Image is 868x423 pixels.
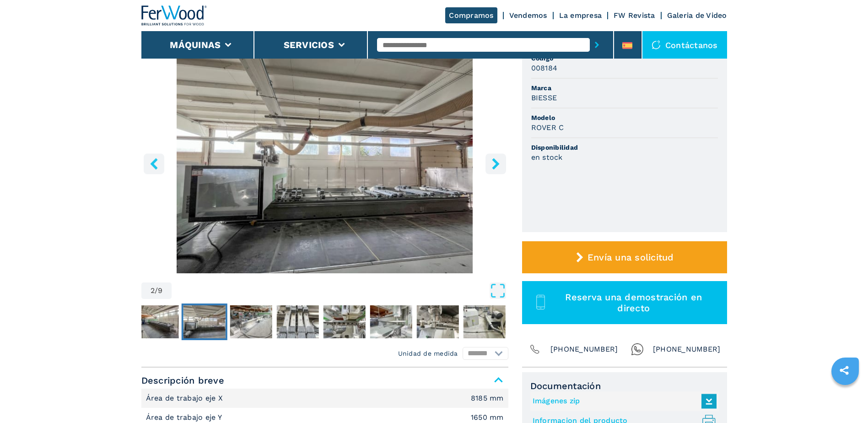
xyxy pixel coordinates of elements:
[230,305,272,338] img: 22ce060b8cae303d87f8e457dd5c15d4
[174,282,506,299] button: Open Fullscreen
[531,113,718,122] span: Modelo
[141,372,508,389] span: Descripción breve
[155,287,158,294] span: /
[416,305,458,338] img: e679fcaed544cfd0318b3d995d93c991
[471,414,504,421] em: 1650 mm
[141,5,207,26] img: Ferwood
[590,34,604,55] button: submit-button
[533,394,712,409] a: Imágenes zip
[151,287,155,294] span: 2
[531,83,718,92] span: Marca
[588,252,674,263] span: Envía una solicitud
[370,305,412,338] img: 4a6b27d8bd22cdfa10a900d3620ba4b4
[368,304,414,340] button: Go to Slide 6
[398,349,458,358] em: Unidad de medida
[508,304,554,340] button: Go to Slide 9
[531,143,718,152] span: Disponibilidad
[146,412,225,423] p: Área de trabajo eje Y
[642,31,727,59] div: Contáctanos
[551,292,716,314] span: Reserva una demostración en directo
[323,305,365,338] img: 9158ef8b57ef96c833e935df4a1a6e6d
[415,304,460,340] button: Go to Slide 7
[181,304,227,340] button: Go to Slide 2
[559,11,602,20] a: La empresa
[135,304,180,340] button: Go to Slide 1
[531,63,558,73] h3: 008184
[158,287,162,294] span: 9
[485,153,506,174] button: right-button
[652,40,661,49] img: Contáctanos
[276,305,318,338] img: 06c64358cd54bbb1c0d5e277d7540e21
[833,359,856,382] a: sharethis
[530,380,719,391] span: Documentación
[522,241,727,273] button: Envía una solicitud
[667,11,727,20] a: Galeria de Video
[170,39,221,50] button: Máquinas
[136,305,178,338] img: fb38b71be52cb4fe5756f61d8d34c1ab
[522,281,727,324] button: Reserva una demostración en directo
[463,305,505,338] img: 5e14c781e5024d2bc2c03b0f854f1dfa
[228,304,274,340] button: Go to Slide 3
[471,395,504,402] em: 8185 mm
[531,122,564,133] h3: ROVER C
[275,304,320,340] button: Go to Slide 4
[528,343,541,356] img: Phone
[531,92,557,103] h3: BIESSE
[445,7,497,23] a: Compramos
[135,304,501,340] nav: Thumbnail Navigation
[614,11,655,20] a: FW Revista
[141,51,508,273] img: Centro De Mecanizado De 5 Ejes BIESSE ROVER C
[146,393,226,403] p: Área de trabajo eje X
[531,152,563,163] h3: en stock
[550,343,618,356] span: [PHONE_NUMBER]
[461,304,507,340] button: Go to Slide 8
[144,153,164,174] button: left-button
[183,305,225,338] img: 8348be618487fca07faf00a00523955a
[284,39,334,50] button: Servicios
[509,11,547,20] a: Vendemos
[653,343,721,356] span: [PHONE_NUMBER]
[829,382,861,416] iframe: Chat
[321,304,367,340] button: Go to Slide 5
[631,343,644,356] img: Whatsapp
[141,51,508,273] div: Go to Slide 2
